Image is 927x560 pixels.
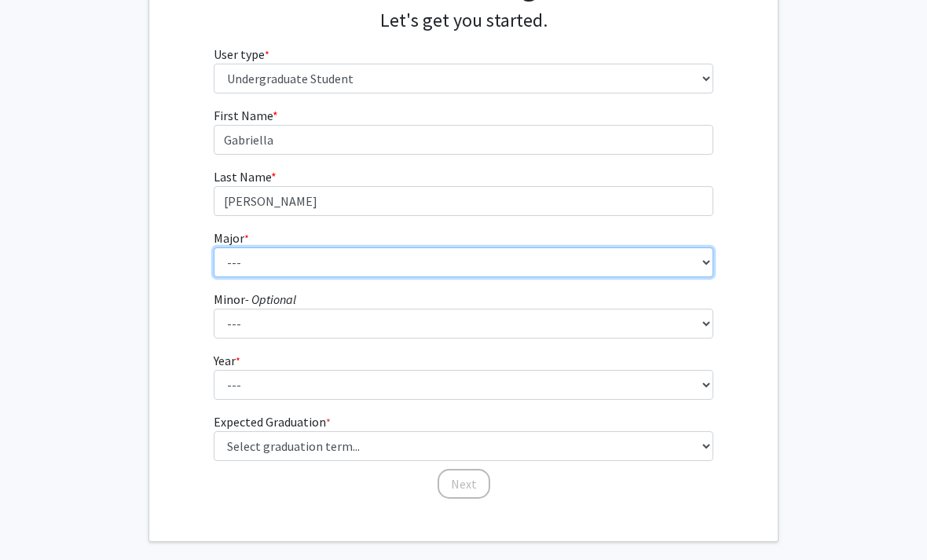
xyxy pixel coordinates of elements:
[214,169,271,185] span: Last Name
[214,229,249,247] label: Major
[438,469,490,499] button: Next
[214,45,269,64] label: User type
[214,351,240,370] label: Year
[245,291,296,307] i: - Optional
[214,412,331,431] label: Expected Graduation
[12,489,67,548] iframe: Chat
[214,108,273,123] span: First Name
[214,9,714,32] h4: Let's get you started.
[214,290,296,309] label: Minor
